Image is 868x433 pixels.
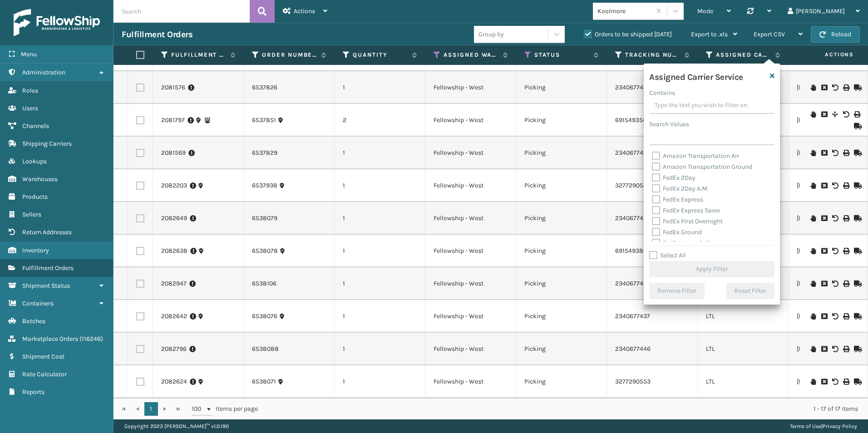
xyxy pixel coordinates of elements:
i: On Hold [810,111,816,118]
span: Products [22,193,48,201]
button: Reload [811,26,860,43]
label: Contains [649,88,675,98]
span: Users [22,104,38,112]
button: Remove Filter [649,283,705,299]
i: Void BOL [832,84,838,91]
i: Void BOL [832,346,838,352]
span: Rate Calculator [22,370,67,378]
i: On Hold [810,84,816,91]
td: Picking [516,202,607,235]
i: Void BOL [832,248,838,254]
label: Amazon Transportation Ground [652,163,752,171]
span: Marketplace Orders [22,335,78,343]
span: Administration [22,69,65,76]
img: logo [14,9,100,36]
label: Assigned Warehouse [444,51,498,59]
i: Print BOL [843,150,848,156]
label: FedEx Home Delivery [652,239,722,247]
i: Cancel Fulfillment Order [821,280,827,287]
td: Fellowship - West [425,104,516,137]
span: ( 116246 ) [79,335,103,343]
i: Print BOL [843,182,848,189]
i: Void BOL [832,280,838,287]
td: 3277290553 [607,365,698,398]
a: 2082649 [161,214,187,223]
td: Fellowship - West [425,71,516,104]
span: items per page [192,402,258,416]
a: Privacy Policy [823,423,857,429]
i: Void BOL [832,215,838,221]
span: Export CSV [754,30,785,38]
td: Picking [516,104,607,137]
a: 2082796 [161,344,187,354]
a: 6537938 [252,181,277,190]
i: Void BOL [832,150,838,156]
h3: Fulfillment Orders [122,29,192,40]
a: 6537851 [252,116,276,125]
i: Void BOL [832,182,838,189]
div: 1 - 17 of 17 items [271,404,858,413]
a: 2082642 [161,312,187,321]
a: 6538078 [252,246,278,256]
span: Roles [22,87,38,94]
i: Mark as Shipped [854,215,859,221]
label: Quantity [353,51,408,59]
i: Print BOL [843,313,848,320]
td: Picking [516,137,607,169]
label: FedEx 2Day A.M. [652,185,709,192]
span: Shipment Status [22,282,70,290]
i: Mark as Shipped [854,248,859,254]
td: 1 [335,267,425,300]
i: Mark as Shipped [854,123,859,129]
td: 2340677432 [607,71,698,104]
span: Actions [294,7,315,15]
span: Mode [697,7,713,15]
label: Select All [649,251,686,259]
div: Koolmore [597,6,651,16]
td: Fellowship - West [425,267,516,300]
label: Assigned Carrier Service [716,51,771,59]
td: 2340677446 [607,333,698,365]
td: 2340677447 [607,267,698,300]
div: Group by [478,30,504,39]
td: Picking [516,333,607,365]
i: Print BOL [843,379,848,385]
td: 1 [335,169,425,202]
span: Shipping Carriers [22,140,72,148]
label: FedEx First Overnight [652,217,723,225]
td: 1 [335,300,425,333]
a: 6538106 [252,279,276,288]
td: Fellowship - West [425,333,516,365]
td: 1 [335,365,425,398]
i: On Hold [810,346,816,352]
i: Mark as Shipped [854,313,859,320]
i: Cancel Fulfillment Order [821,313,827,320]
i: On Hold [810,150,816,156]
span: Warehouses [22,175,58,183]
h4: Assigned Carrier Service [649,69,743,83]
i: On Hold [810,379,816,385]
a: 2082624 [161,377,187,386]
td: 3277290542 [607,169,698,202]
a: 2082638 [161,246,187,256]
p: Copyright 2023 [PERSON_NAME]™ v 1.0.190 [124,419,229,433]
td: 691549356 [607,104,698,137]
i: Cancel Fulfillment Order [821,84,827,91]
i: Cancel Fulfillment Order [821,215,827,221]
td: Picking [516,267,607,300]
label: Status [534,51,589,59]
a: 6538088 [252,344,279,354]
a: 1 [144,402,158,416]
i: Print BOL [843,280,848,287]
td: 1 [335,137,425,169]
i: Print BOL [843,84,848,91]
span: Export to .xls [691,30,728,38]
i: Cancel Fulfillment Order [821,111,827,118]
i: Cancel Fulfillment Order [821,150,827,156]
span: Batches [22,317,45,325]
i: Mark as Shipped [854,182,859,189]
i: Split Fulfillment Order [832,111,838,118]
td: 1 [335,202,425,235]
label: Amazon Transportation Air [652,152,739,160]
td: Fellowship - West [425,300,516,333]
